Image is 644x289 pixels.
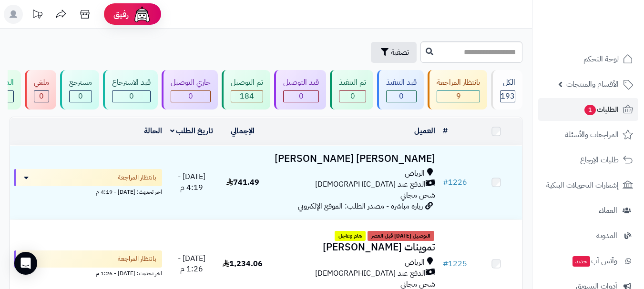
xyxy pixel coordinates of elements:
[566,78,619,91] span: الأقسام والمنتجات
[129,90,134,102] span: 0
[538,98,638,121] a: الطلبات1
[240,90,254,102] span: 184
[298,200,423,212] span: زيارة مباشرة - مصدر الطلب: الموقع الإلكتروني
[437,77,480,88] div: بانتظار المراجعة
[226,177,259,188] span: 741.49
[231,77,263,88] div: تم التوصيل
[39,90,44,102] span: 0
[456,90,461,102] span: 9
[583,103,619,116] span: الطلبات
[133,5,152,24] img: ai-face.png
[69,77,92,88] div: مسترجع
[443,177,467,188] a: #1226
[580,153,619,167] span: طلبات الإرجاع
[178,253,205,275] span: [DATE] - 1:26 م
[414,125,435,137] a: العميل
[596,229,617,242] span: المدونة
[160,70,220,110] a: جاري التوصيل 0
[538,123,638,146] a: المراجعات والأسئلة
[572,254,617,268] span: وآتس آب
[599,204,617,217] span: العملاء
[25,5,49,26] a: تحديثات المنصة
[391,47,409,58] span: تصفية
[375,70,426,110] a: قيد التنفيذ 0
[339,91,366,102] div: 0
[178,171,205,193] span: [DATE] - 4:19 م
[34,77,49,88] div: ملغي
[58,70,101,110] a: مسترجع 0
[272,153,435,164] h3: [PERSON_NAME] [PERSON_NAME]
[443,177,448,188] span: #
[23,70,58,110] a: ملغي 0
[572,256,590,267] span: جديد
[405,257,425,268] span: الرياض
[443,125,448,137] a: #
[489,70,524,110] a: الكل193
[34,91,49,102] div: 0
[188,90,193,102] span: 0
[272,70,328,110] a: قيد التوصيل 0
[315,268,426,279] span: الدفع عند [DEMOGRAPHIC_DATA]
[443,258,448,269] span: #
[14,268,162,278] div: اخر تحديث: [DATE] - 1:26 م
[426,70,489,110] a: بانتظار المراجعة 9
[171,77,211,88] div: جاري التوصيل
[387,91,416,102] div: 0
[538,48,638,70] a: لوحة التحكم
[272,242,435,253] h3: تموينات [PERSON_NAME]
[386,77,417,88] div: قيد التنفيذ
[70,91,92,102] div: 0
[144,125,162,137] a: الحالة
[443,258,467,269] a: #1225
[501,90,515,102] span: 193
[546,179,619,192] span: إشعارات التحويلات البنكية
[78,90,83,102] span: 0
[328,70,375,110] a: تم التنفيذ 0
[315,179,426,190] span: الدفع عند [DEMOGRAPHIC_DATA]
[231,125,255,137] a: الإجمالي
[565,128,619,141] span: المراجعات والأسئلة
[220,70,272,110] a: تم التوصيل 184
[335,231,366,241] span: هام وعاجل
[339,77,366,88] div: تم التنفيذ
[405,168,425,179] span: الرياض
[583,52,619,66] span: لوحة التحكم
[113,9,129,20] span: رفيق
[500,77,515,88] div: الكل
[14,186,162,196] div: اخر تحديث: [DATE] - 4:19 م
[112,91,150,102] div: 0
[112,77,151,88] div: قيد الاسترجاع
[101,70,160,110] a: قيد الاسترجاع 0
[223,258,263,269] span: 1,234.06
[538,224,638,247] a: المدونة
[538,249,638,272] a: وآتس آبجديد
[284,91,318,102] div: 0
[584,105,596,115] span: 1
[579,26,635,46] img: logo-2.png
[538,174,638,197] a: إشعارات التحويلات البنكية
[400,189,435,201] span: شحن مجاني
[283,77,319,88] div: قيد التوصيل
[299,90,304,102] span: 0
[170,125,214,137] a: تاريخ الطلب
[399,90,404,102] span: 0
[437,91,480,102] div: 9
[538,149,638,171] a: طلبات الإرجاع
[231,91,263,102] div: 184
[118,173,156,182] span: بانتظار المراجعة
[371,42,417,63] button: تصفية
[350,90,355,102] span: 0
[538,199,638,222] a: العملاء
[118,254,156,264] span: بانتظار المراجعة
[171,91,210,102] div: 0
[14,252,37,275] div: Open Intercom Messenger
[368,231,434,241] span: التوصيل [DATE] قبل العصر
